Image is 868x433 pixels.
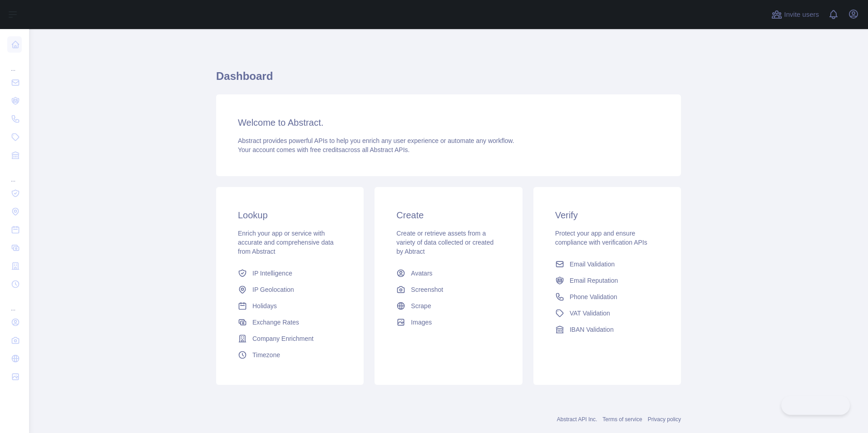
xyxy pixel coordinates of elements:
iframe: Toggle Customer Support [781,396,850,415]
h3: Verify [555,209,659,221]
span: Invite users [784,10,819,20]
span: free credits [310,146,341,153]
a: Scrape [393,298,504,314]
a: Privacy policy [648,416,681,423]
span: Email Validation [570,260,615,269]
span: Enrich your app or service with accurate and comprehensive data from Abstract [238,230,334,255]
span: VAT Validation [570,309,610,318]
h3: Lookup [238,209,342,221]
span: Timezone [252,350,280,359]
span: Screenshot [411,285,443,294]
h3: Create [396,209,500,221]
a: Exchange Rates [234,314,345,330]
a: Abstract API Inc. [557,416,597,423]
a: Email Reputation [552,272,663,289]
a: VAT Validation [552,305,663,321]
span: Company Enrichment [252,334,314,343]
a: Holidays [234,298,345,314]
span: Holidays [252,301,277,310]
span: IP Geolocation [252,285,294,294]
span: Abstract provides powerful APIs to help you enrich any user experience or automate any workflow. [238,137,514,144]
a: IP Intelligence [234,265,345,281]
a: Avatars [393,265,504,281]
span: Phone Validation [570,292,617,301]
span: Exchange Rates [252,318,299,327]
div: ... [7,294,22,312]
a: Email Validation [552,256,663,272]
h3: Welcome to Abstract. [238,116,659,129]
span: IP Intelligence [252,269,292,278]
a: IP Geolocation [234,281,345,298]
a: Company Enrichment [234,330,345,347]
a: Timezone [234,347,345,363]
h1: Dashboard [216,69,681,91]
div: ... [7,165,22,183]
button: Invite users [769,7,821,22]
span: Create or retrieve assets from a variety of data collected or created by Abtract [396,230,493,255]
a: IBAN Validation [552,321,663,338]
span: IBAN Validation [570,325,614,334]
span: Avatars [411,269,432,278]
div: ... [7,54,22,73]
a: Images [393,314,504,330]
span: Images [411,318,432,327]
span: Protect your app and ensure compliance with verification APIs [555,230,647,246]
span: Your account comes with across all Abstract APIs. [238,146,409,153]
a: Screenshot [393,281,504,298]
span: Scrape [411,301,431,310]
a: Phone Validation [552,289,663,305]
a: Terms of service [602,416,642,423]
span: Email Reputation [570,276,618,285]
